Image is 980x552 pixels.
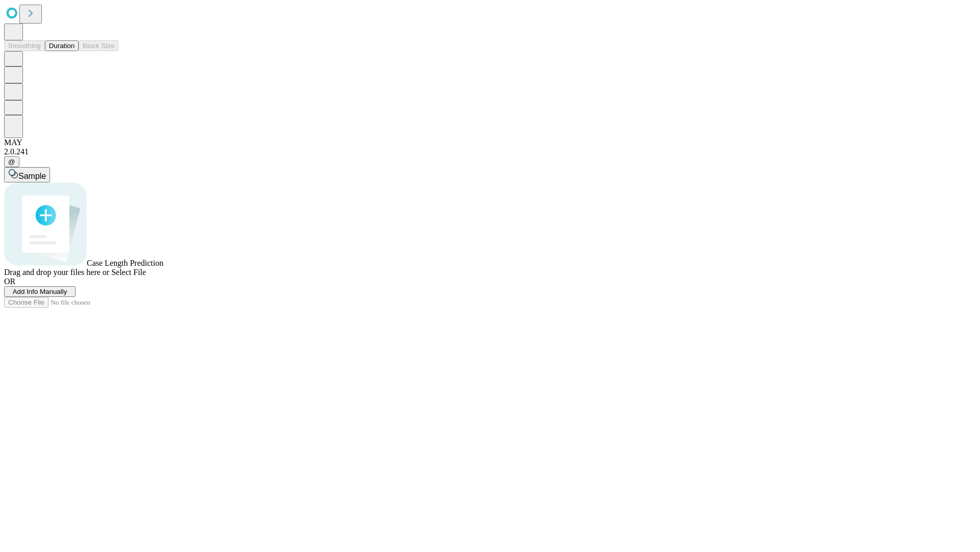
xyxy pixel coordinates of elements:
[4,277,15,286] span: OR
[87,259,163,267] span: Case Length Prediction
[45,40,79,51] button: Duration
[111,268,146,277] span: Select File
[4,167,50,182] button: Sample
[8,158,15,166] span: @
[4,286,76,297] button: Add Info Manually
[4,156,19,167] button: @
[18,172,46,180] span: Sample
[4,138,976,147] div: MAY
[4,40,45,51] button: Smoothing
[4,268,109,277] span: Drag and drop your files here or
[79,40,118,51] button: Block Size
[13,288,67,295] span: Add Info Manually
[4,147,976,156] div: 2.0.241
